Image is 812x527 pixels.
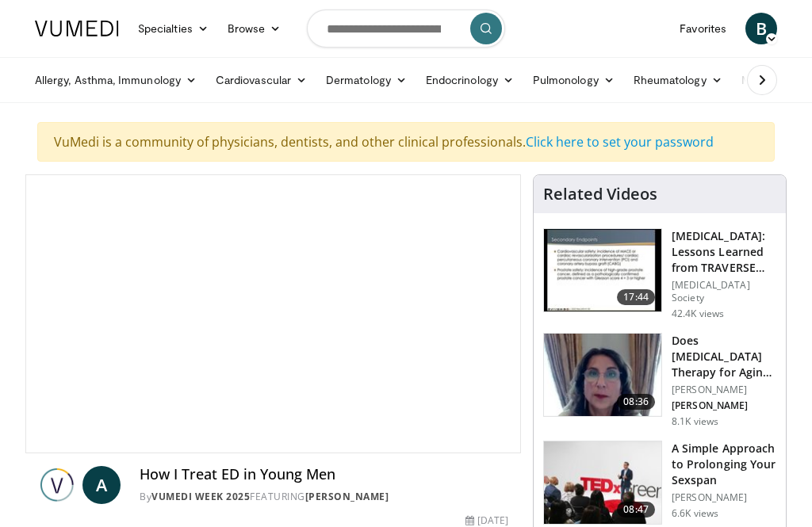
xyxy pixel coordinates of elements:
p: 6.6K views [672,507,718,520]
a: Cardiovascular [206,64,316,96]
p: [MEDICAL_DATA] Society [672,279,776,304]
span: 08:47 [617,502,655,517]
h3: Does [MEDICAL_DATA] Therapy for Aging Men Really Work? Review of 43 St… [672,333,776,380]
p: [PERSON_NAME] [672,491,776,504]
a: Specialties [128,13,218,44]
div: VuMedi is a community of physicians, dentists, and other clinical professionals. [37,122,775,162]
h3: A Simple Approach to Prolonging Your Sexspan [672,441,776,488]
a: Click here to set your password [526,133,714,151]
a: [PERSON_NAME] [305,490,389,503]
h4: Related Videos [543,185,657,204]
a: Pulmonology [523,64,624,96]
p: 8.1K views [672,415,718,428]
a: Allergy, Asthma, Immunology [25,64,206,96]
p: 42.4K views [672,307,724,320]
a: Favorites [670,13,736,44]
span: 17:44 [617,289,655,305]
span: 08:36 [617,394,655,410]
a: B [745,13,777,44]
p: [PERSON_NAME] [672,384,776,396]
a: 08:47 A Simple Approach to Prolonging Your Sexspan [PERSON_NAME] 6.6K views [543,441,776,525]
a: 17:44 [MEDICAL_DATA]: Lessons Learned from TRAVERSE 2024 [MEDICAL_DATA] Society 42.4K views [543,228,776,320]
img: Vumedi Week 2025 [38,466,76,504]
a: 08:36 Does [MEDICAL_DATA] Therapy for Aging Men Really Work? Review of 43 St… [PERSON_NAME] [PERS... [543,333,776,428]
a: Endocrinology [416,64,523,96]
p: [PERSON_NAME] [672,399,776,412]
img: c4bd4661-e278-4c34-863c-57c104f39734.150x105_q85_crop-smart_upscale.jpg [544,441,661,524]
div: By FEATURING [140,490,508,504]
img: 1317c62a-2f0d-4360-bee0-b1bff80fed3c.150x105_q85_crop-smart_upscale.jpg [544,229,661,311]
a: Browse [218,13,291,44]
a: Vumedi Week 2025 [151,490,250,503]
img: VuMedi Logo [35,21,119,36]
h3: [MEDICAL_DATA]: Lessons Learned from TRAVERSE 2024 [672,228,776,276]
a: A [82,466,121,504]
a: Dermatology [316,64,416,96]
h4: How I Treat ED in Young Men [140,466,508,483]
video-js: Video Player [26,175,520,453]
img: 4d4bce34-7cbb-4531-8d0c-5308a71d9d6c.150x105_q85_crop-smart_upscale.jpg [544,334,661,416]
a: Rheumatology [624,64,732,96]
input: Search topics, interventions [307,10,505,48]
